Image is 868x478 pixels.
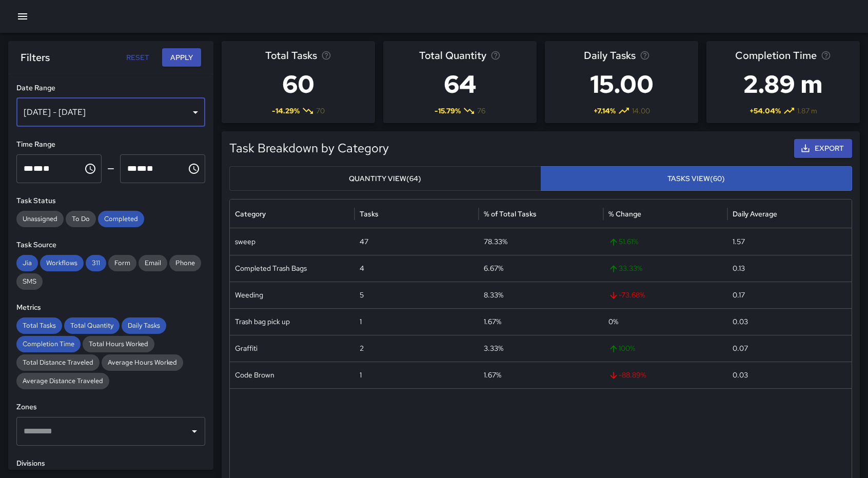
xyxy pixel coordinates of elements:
div: % of Total Tasks [484,209,537,218]
span: 0 % [608,317,618,326]
div: Form [108,255,136,271]
span: Average Distance Traveled [16,376,109,386]
span: Minutes [33,165,43,172]
span: Completed [98,214,144,224]
span: 76 [477,106,485,116]
div: 1.57 [727,228,852,255]
div: Workflows [40,255,84,271]
div: Total Quantity [64,317,120,334]
div: Daily Tasks [122,317,166,334]
span: 70 [316,106,325,116]
div: Trash bag pick up [230,308,354,335]
span: Total Tasks [16,321,62,331]
span: Phone [169,258,201,268]
div: 0.17 [727,282,852,308]
span: -88.89 % [608,362,723,388]
div: 8.33% [479,282,603,308]
div: 0.03 [727,362,852,388]
svg: Total task quantity in the selected period, compared to the previous period. [490,50,501,61]
svg: Average number of tasks per day in the selected period, compared to the previous period. [640,50,650,61]
div: [DATE] - [DATE] [16,98,205,127]
span: Email [139,258,167,268]
span: -15.79 % [435,106,461,116]
div: Total Tasks [16,317,62,334]
div: Jia [16,255,38,271]
div: Total Hours Worked [83,336,154,352]
button: Apply [162,48,201,67]
span: Minutes [137,165,147,172]
div: 0.03 [727,308,852,335]
svg: Average time taken to complete tasks in the selected period, compared to the previous period. [821,50,831,61]
h6: Metrics [16,302,205,313]
span: Meridiem [43,165,50,172]
button: Open [187,424,202,439]
div: sweep [230,228,354,255]
button: Reset [121,48,154,67]
h3: 60 [265,64,331,105]
div: Weeding [230,282,354,308]
div: Total Distance Traveled [16,354,100,371]
h6: Filters [21,49,50,66]
span: Average Hours Worked [102,357,183,368]
div: % Change [608,209,641,218]
div: Average Hours Worked [102,354,183,371]
span: Hours [127,165,137,172]
span: Total Quantity [419,47,486,64]
div: SMS [16,273,43,290]
span: Total Distance Traveled [16,357,100,368]
span: 311 [86,258,106,268]
span: 51.61 % [608,229,723,255]
span: Daily Tasks [584,47,636,64]
button: Choose time, selected time is 12:00 AM [80,158,101,179]
div: Daily Average [733,209,777,218]
div: Category [235,209,266,218]
div: 2 [354,335,479,362]
h6: Task Source [16,240,205,251]
svg: Total number of tasks in the selected period, compared to the previous period. [321,50,331,61]
span: Completion Time [16,339,81,349]
span: 33.33 % [608,255,723,282]
span: 100 % [608,335,723,362]
h6: Date Range [16,83,205,94]
span: 1.87 m [797,106,817,116]
span: Jia [16,258,38,268]
div: 78.33% [479,228,603,255]
button: Quantity View(64) [229,166,541,191]
div: 47 [354,228,479,255]
div: 1 [354,308,479,335]
span: Completion Time [735,47,817,64]
span: -14.29 % [272,106,300,116]
h3: 2.89 m [735,64,831,105]
button: Export [794,139,852,158]
span: Daily Tasks [122,321,166,331]
span: Hours [24,165,33,172]
div: Average Distance Traveled [16,373,109,389]
h3: 15.00 [584,64,660,105]
div: Unassigned [16,211,64,227]
div: 0.07 [727,335,852,362]
div: Graffiti [230,335,354,362]
div: 0.13 [727,255,852,282]
div: Tasks [360,209,379,218]
button: Tasks View(60) [541,166,853,191]
div: 1.67% [479,362,603,388]
span: Workflows [40,258,84,268]
span: Unassigned [16,214,64,224]
div: Code Brown [230,362,354,388]
div: 3.33% [479,335,603,362]
span: + 7.14 % [594,106,616,116]
span: To Do [66,214,96,224]
span: 14.00 [632,106,650,116]
div: Completed [98,211,144,227]
div: Completed Trash Bags [230,255,354,282]
span: Meridiem [147,165,153,172]
span: -73.68 % [608,282,723,308]
span: + 54.04 % [749,106,781,116]
h3: 64 [419,64,501,105]
div: 311 [86,255,106,271]
span: Form [108,258,136,268]
div: Phone [169,255,201,271]
h6: Time Range [16,139,205,150]
span: Total Quantity [64,321,120,331]
div: 5 [354,282,479,308]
